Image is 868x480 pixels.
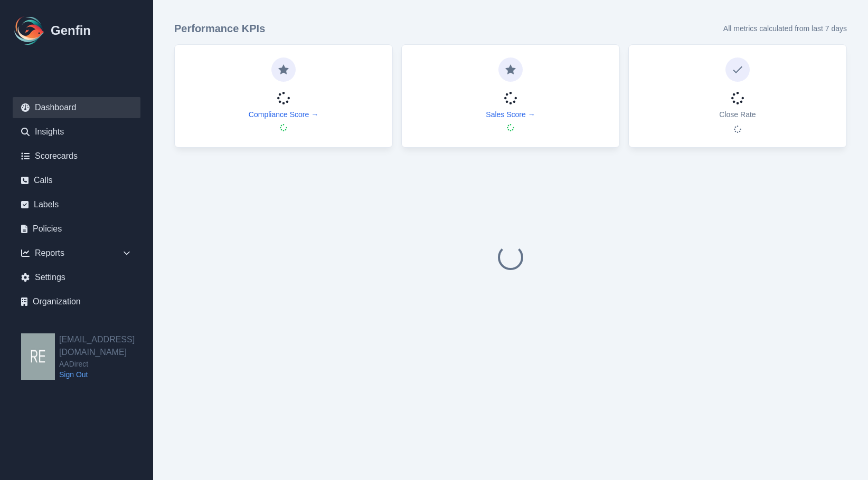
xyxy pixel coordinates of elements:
[59,333,153,359] h2: [EMAIL_ADDRESS][DOMAIN_NAME]
[13,97,140,118] a: Dashboard
[174,21,265,36] h3: Performance KPIs
[13,267,140,288] a: Settings
[486,109,535,120] a: Sales Score →
[13,243,140,264] div: Reports
[59,369,153,380] a: Sign Out
[13,14,46,47] img: Logo
[13,146,140,167] a: Scorecards
[719,109,756,120] p: Close Rate
[21,333,55,380] img: resqueda@aadirect.com
[13,218,140,239] a: Policies
[249,109,318,120] a: Compliance Score →
[51,22,91,39] h1: Genfin
[13,291,140,312] a: Organization
[13,121,140,142] a: Insights
[723,23,847,34] p: All metrics calculated from last 7 days
[13,194,140,215] a: Labels
[59,359,153,369] span: AADirect
[13,170,140,191] a: Calls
